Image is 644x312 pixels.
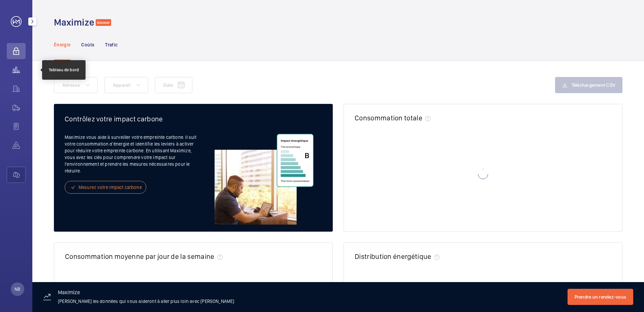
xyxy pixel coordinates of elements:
p: NB [14,286,20,292]
div: Tableau de bord [49,67,79,73]
p: Coûts [81,41,94,48]
p: Maximize vous aide à surveiller votre empreinte carbone. Il suit votre consommation d'énergie et ... [65,134,206,174]
button: Prendre un rendez-vous [568,289,634,305]
span: Téléchargement CSV [572,82,616,88]
h2: Consommation moyenne par jour de la semaine [65,252,215,261]
button: Date [155,77,192,93]
span: Discover [96,19,111,26]
h2: Distribution énergétique [355,252,431,261]
h3: Maximize [58,290,234,298]
img: energy-freemium-FR.svg [206,134,322,225]
p: Énergie [54,41,70,48]
span: Mesurez votre impact carbone [78,184,142,191]
span: Appareil [113,82,130,88]
h2: Consommation totale [355,114,422,122]
button: Appareil [104,77,148,93]
h2: Contrôlez votre impact carbone [65,115,322,123]
span: Adresse [62,82,80,88]
p: Trafic [105,41,118,48]
span: Date [163,82,173,88]
h1: Maximize [54,16,94,29]
button: Adresse [54,77,98,93]
p: [PERSON_NAME] les données qui vous aideront à aller plus loin avec [PERSON_NAME] [58,298,234,305]
button: Téléchargement CSV [555,77,623,93]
